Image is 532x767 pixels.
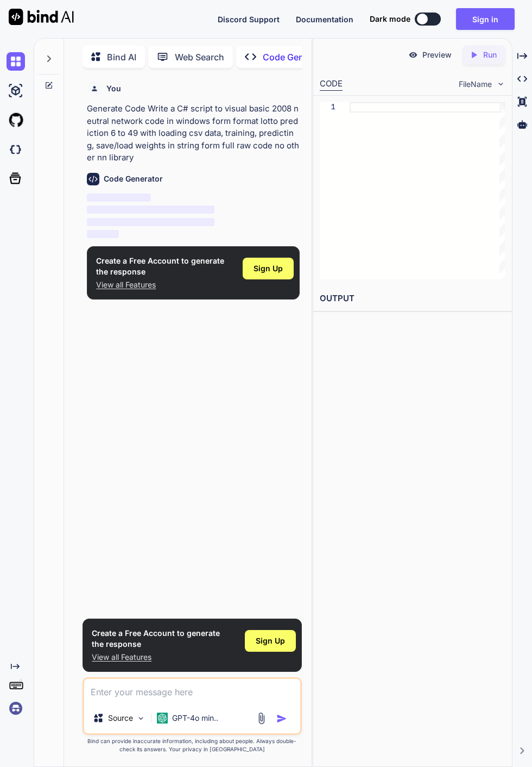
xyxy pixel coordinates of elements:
p: Web Search [175,51,224,64]
p: GPT-4o min.. [172,713,218,724]
button: Sign in [456,8,515,30]
span: Sign Up [256,635,285,646]
button: Documentation [296,14,353,25]
p: Bind AI [107,51,136,64]
img: Bind AI [9,9,74,25]
img: GPT-4o mini [157,713,168,724]
h2: OUTPUT [313,286,511,311]
h1: Create a Free Account to generate the response [92,628,220,650]
div: 1 [320,102,335,113]
img: attachment [255,712,268,725]
h6: Code Generator [104,173,163,184]
img: icon [276,713,287,724]
p: Generate Code Write a C# script to visual basic 2008 neutral network code in windows form format ... [87,103,299,164]
p: Run [483,49,497,60]
p: View all Features [96,279,224,290]
span: ‌ [87,205,214,214]
p: Code Generator [263,51,328,64]
span: ‌ [87,218,214,226]
span: Discord Support [218,15,280,24]
img: githubLight [7,111,25,129]
img: chat [7,52,25,71]
img: preview [408,50,418,60]
p: View all Features [92,652,220,663]
p: Source [108,713,133,724]
img: Pick Models [136,714,145,723]
div: CODE [320,78,343,91]
span: Dark mode [370,14,410,24]
h6: You [106,83,121,94]
img: signin [7,699,25,718]
img: ai-studio [7,82,25,100]
img: chevron down [496,79,505,89]
span: Sign Up [254,263,283,274]
p: Bind can provide inaccurate information, including about people. Always double-check its answers.... [83,737,301,753]
span: Documentation [296,15,353,24]
span: ‌ [87,194,150,202]
span: ‌ [87,230,119,238]
p: Preview [422,49,452,60]
button: Discord Support [218,14,280,25]
h1: Create a Free Account to generate the response [96,255,224,277]
span: FileName [459,79,492,90]
img: darkCloudIdeIcon [7,140,25,159]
